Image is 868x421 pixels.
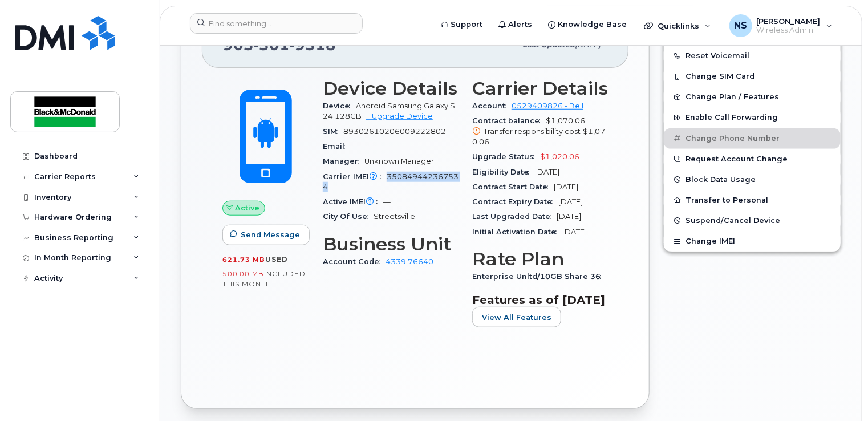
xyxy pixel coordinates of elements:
span: Active IMEI [323,197,383,206]
span: Alerts [508,19,532,30]
span: [DATE] [557,212,581,221]
button: Request Account Change [664,149,841,169]
h3: Business Unit [323,234,459,254]
span: [DATE] [575,41,601,49]
span: Device [323,102,356,110]
span: Email [323,142,351,151]
span: Streetsville [374,212,415,221]
button: View All Features [472,307,561,327]
button: Change Plan / Features [664,87,841,107]
span: 350849442367534 [323,172,459,191]
button: Change SIM Card [664,66,841,87]
h3: Features as of [DATE] [472,293,608,307]
h3: Rate Plan [472,249,608,269]
span: City Of Use [323,212,374,221]
span: Eligibility Date [472,168,535,176]
button: Block Data Usage [664,169,841,190]
a: Knowledge Base [540,13,635,36]
span: — [383,197,391,206]
span: 89302610206009222802 [343,127,446,136]
div: Nikki Sarabacha [721,14,841,37]
a: Alerts [490,13,540,36]
span: Knowledge Base [558,19,627,30]
h3: Carrier Details [472,78,608,99]
span: Wireless Admin [757,26,821,35]
span: Quicklinks [658,21,699,30]
span: 621.73 MB [222,256,265,264]
span: Unknown Manager [364,157,434,165]
a: Support [433,13,490,36]
span: $1,020.06 [540,152,579,161]
input: Find something... [190,13,363,34]
span: Last updated [522,41,575,49]
span: $1,070.06 [472,116,608,147]
span: used [265,255,288,264]
span: [DATE] [562,228,587,236]
span: included this month [222,269,306,288]
span: Last Upgraded Date [472,212,557,221]
button: Reset Voicemail [664,46,841,66]
span: 500.00 MB [222,270,264,278]
span: Initial Activation Date [472,228,562,236]
button: Suspend/Cancel Device [664,211,841,231]
span: Contract Start Date [472,183,554,191]
span: Enterprise Unltd/10GB Share 36 [472,272,607,281]
button: Transfer to Personal [664,190,841,211]
span: SIM [323,127,343,136]
span: [DATE] [558,197,583,206]
h3: Device Details [323,78,459,99]
span: Send Message [241,229,300,240]
span: Change Plan / Features [686,93,779,102]
span: Manager [323,157,364,165]
span: Support [451,19,482,30]
span: View All Features [482,312,551,323]
a: + Upgrade Device [366,112,433,120]
span: [DATE] [535,168,559,176]
span: — [351,142,358,151]
span: [DATE] [554,183,578,191]
span: [PERSON_NAME] [757,17,821,26]
span: Account Code [323,257,386,266]
span: Contract Expiry Date [472,197,558,206]
span: Contract balance [472,116,546,125]
span: NS [734,19,747,33]
a: 4339.76640 [386,257,433,266]
span: Carrier IMEI [323,172,387,181]
span: Upgrade Status [472,152,540,161]
div: Quicklinks [636,14,719,37]
button: Send Message [222,225,310,245]
span: Suspend/Cancel Device [686,216,780,225]
a: 0529409826 - Bell [512,102,583,110]
button: Change Phone Number [664,128,841,149]
span: Active [236,203,260,213]
span: Transfer responsibility cost [484,127,581,136]
span: Enable Call Forwarding [686,114,778,122]
button: Enable Call Forwarding [664,107,841,128]
span: Android Samsung Galaxy S24 128GB [323,102,455,120]
span: Account [472,102,512,110]
button: Change IMEI [664,231,841,252]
